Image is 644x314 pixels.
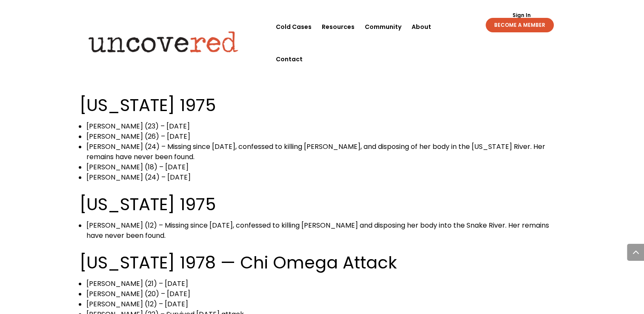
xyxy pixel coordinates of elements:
[86,121,190,131] span: [PERSON_NAME] (23) – [DATE]
[80,192,216,216] span: [US_STATE] 1975
[86,279,188,288] span: [PERSON_NAME] (21) – [DATE]
[365,11,401,43] a: Community
[80,251,397,274] span: [US_STATE] 1978 — Chi Omega Attack
[86,142,545,162] span: [PERSON_NAME] (24) – Missing since [DATE], confessed to killing [PERSON_NAME], and disposing of h...
[86,289,190,299] span: [PERSON_NAME] (20) – [DATE]
[86,162,189,172] span: [PERSON_NAME] (18) – [DATE]
[276,43,303,75] a: Contact
[507,13,535,18] a: Sign In
[86,220,549,240] span: [PERSON_NAME] (12) – Missing since [DATE], confessed to killing [PERSON_NAME] and disposing her b...
[86,63,555,83] span: [PERSON_NAME] (16) – Abducted on [DATE]. He admitted to murdering her in his final confession. Sh...
[486,18,554,32] a: BECOME A MEMBER
[86,172,191,182] span: [PERSON_NAME] (24) – [DATE]
[81,25,245,58] img: Uncovered logo
[322,11,355,43] a: Resources
[412,11,431,43] a: About
[86,131,190,141] span: [PERSON_NAME] (26) – [DATE]
[276,11,312,43] a: Cold Cases
[86,299,188,309] span: [PERSON_NAME] (12) – [DATE]
[80,93,216,117] span: [US_STATE] 1975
